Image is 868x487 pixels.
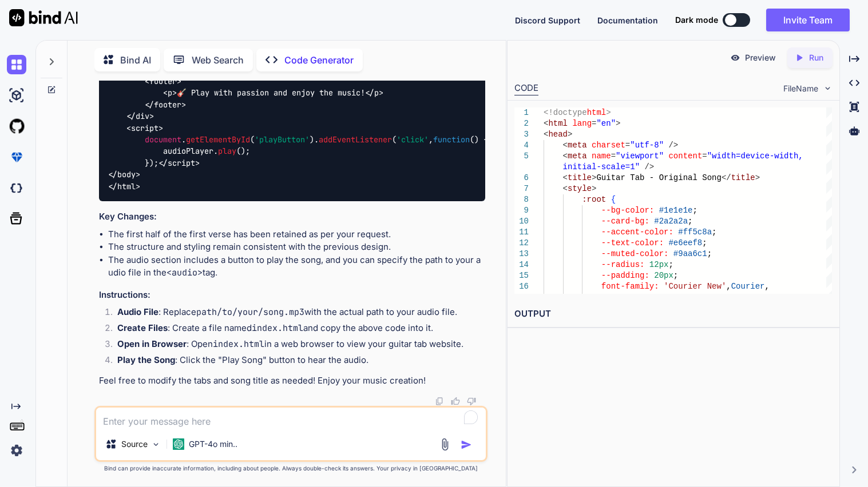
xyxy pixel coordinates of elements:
h3: Instructions: [99,289,485,302]
span: ; [669,260,673,269]
span: head [549,130,568,139]
li: : Create a file named and copy the above code into it. [108,322,485,338]
strong: Audio File [117,306,158,317]
span: addEventListener [319,134,392,145]
span: script [168,158,195,168]
span: lang [573,119,592,128]
span: < > [126,123,163,133]
div: 16 [514,281,529,292]
span: < [563,184,568,193]
p: Feel free to modify the tabs and song title as needed! Enjoy your music creation! [99,374,485,388]
div: 15 [514,270,529,281]
div: 7 [514,183,529,194]
img: chevron down [823,83,833,93]
span: = [611,151,616,161]
span: meta [568,151,587,161]
button: Documentation [597,14,658,26]
p: Preview [745,52,776,63]
img: attachment [438,438,451,451]
span: charset [592,141,625,150]
li: The audio section includes a button to play the song, and you can specify the path to your audio ... [108,254,485,280]
p: Bind can provide inaccurate information, including about people. Always double-check its answers.... [94,464,487,473]
li: : Replace with the actual path to your audio file. [108,306,485,322]
p: Bind AI [120,53,151,67]
span: initial-scale=1" [563,162,640,171]
div: 14 [514,260,529,270]
span: { [611,195,616,204]
span: html [549,119,568,128]
span: html [117,181,136,191]
span: ; [702,238,707,248]
span: content [669,151,703,161]
p: Code Generator [284,53,354,67]
span: --text-color: [601,238,664,248]
strong: Create Files [117,322,168,333]
span: style [568,184,592,193]
span: ; [707,249,712,258]
span: ; [688,217,692,226]
div: 4 [514,140,529,151]
img: premium [7,147,26,167]
span: 'Courier New' [664,282,726,291]
img: dislike [467,397,476,406]
code: index.html [252,322,303,334]
li: The first half of the first verse has been retained as per your request. [108,228,485,241]
img: preview [730,53,740,63]
span: #1e1e1e [659,206,693,215]
span: ; [693,206,697,215]
span: 12px [649,260,669,269]
span: :root [582,195,606,204]
div: 10 [514,216,529,227]
img: githubLight [7,117,26,136]
div: 3 [514,129,529,140]
span: div [136,111,149,122]
span: font-family: [601,282,659,291]
span: footer [154,99,181,110]
img: Pick Models [151,440,161,449]
img: like [451,397,460,406]
span: --padding: [601,271,649,280]
span: Documentation [597,15,658,25]
img: copy [435,397,444,406]
span: </ > [108,181,140,191]
div: 2 [514,118,529,129]
span: </ [722,173,731,182]
span: ; [712,227,716,237]
span: ; [645,293,649,302]
span: < [563,141,568,150]
div: CODE [514,82,538,95]
div: 9 [514,205,529,216]
span: --radius: [601,260,645,269]
img: Bind AI [9,9,78,26]
li: : Open in a web browser to view your guitar tab website. [108,338,485,354]
span: getElementById [186,134,250,145]
span: /> [645,162,655,171]
span: </ > [145,99,186,110]
span: ; [673,271,678,280]
span: > [592,184,596,193]
span: --muted-color: [601,249,669,258]
span: function [433,134,470,145]
span: "width=device-width, [707,151,803,161]
span: < [544,130,548,139]
span: /> [669,141,679,150]
span: "en" [597,119,616,128]
p: Run [809,52,823,63]
img: GPT-4o mini [173,438,184,450]
h2: OUTPUT [508,301,839,328]
span: title [731,173,755,182]
span: "viewport" [616,151,664,161]
span: < [563,173,568,182]
span: 'click' [397,134,429,145]
span: = [625,141,630,150]
button: Discord Support [515,14,580,26]
span: FileName [783,83,818,94]
span: < [563,151,568,161]
span: </ > [108,170,140,180]
span: #2a2a2a [654,217,688,226]
span: </ > [158,158,200,168]
span: Courier [731,282,765,291]
code: <audio> [167,267,203,278]
span: Guitar Tab - Original Song [597,173,722,182]
img: chat [7,55,26,74]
